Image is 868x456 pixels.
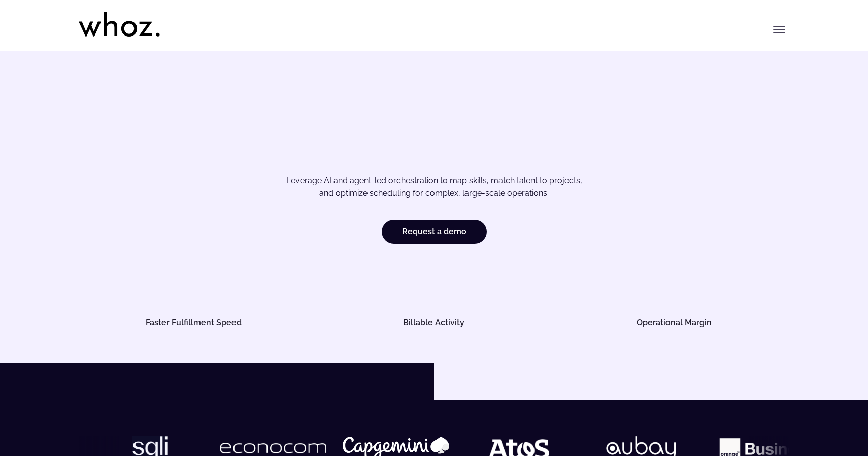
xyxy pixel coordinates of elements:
[90,319,297,327] h5: Faster Fulfillment Speed
[114,174,754,200] p: Leverage AI and agent-led orchestration to map skills, match talent to projects, and optimize sch...
[571,319,778,327] h5: Operational Margin
[769,19,789,40] button: Toggle menu
[330,319,538,327] h5: Billable Activity
[382,220,487,244] a: Request a demo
